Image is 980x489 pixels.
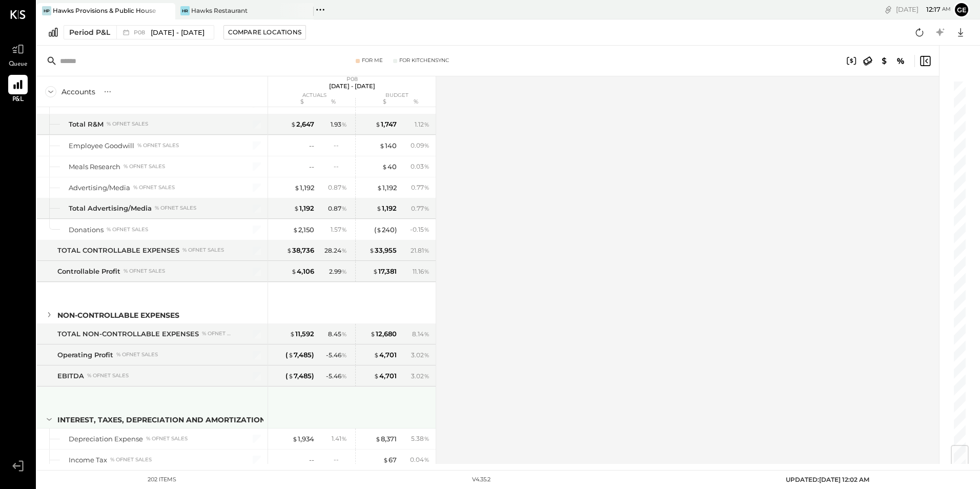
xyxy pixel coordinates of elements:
[375,434,397,444] div: 8,371
[332,434,347,443] div: 1.41
[375,120,381,128] span: $
[1,75,35,105] a: P&L
[424,434,430,442] span: %
[424,351,430,359] span: %
[301,99,307,108] span: $
[134,30,148,35] span: P08
[294,184,300,192] span: $
[293,225,314,235] div: 2,150
[424,225,430,233] span: %
[291,267,297,275] span: $
[326,372,347,381] div: - 5.46
[424,330,430,338] span: %
[424,204,430,212] span: %
[292,435,298,443] span: $
[287,246,292,254] span: $
[328,183,347,192] div: 0.87
[287,246,314,255] div: 38,736
[69,183,130,193] div: Advertising/Media
[124,163,165,170] div: % of NET SALES
[291,120,296,128] span: $
[107,120,148,128] div: % of NET SALES
[370,329,397,339] div: 12,680
[107,226,148,233] div: % of NET SALES
[375,119,397,129] div: 1,747
[377,184,382,192] span: $
[324,246,347,255] div: 28.24
[376,204,382,212] span: $
[334,141,347,150] div: --
[346,75,358,83] span: P08
[329,267,347,276] div: 2.99
[291,119,314,129] div: 2,647
[69,27,110,37] div: Period P&L
[334,455,347,464] div: --
[285,350,314,360] div: ( 7,485 )
[341,372,347,380] span: %
[331,225,347,234] div: 1.57
[896,5,951,14] div: [DATE]
[294,204,299,212] span: $
[57,350,113,360] div: Operating Profit
[309,455,314,465] div: --
[382,162,387,171] span: $
[413,267,430,276] div: 11.16
[362,57,383,64] div: For Me
[369,246,375,254] span: $
[42,6,51,15] div: HP
[288,351,294,359] span: $
[151,28,205,37] span: [DATE] - [DATE]
[69,162,120,172] div: Meals Research
[328,330,347,339] div: 8.45
[472,476,491,484] div: v 4.35.2
[341,330,347,338] span: %
[148,476,176,484] div: 202 items
[294,203,314,213] div: 1,192
[412,330,430,339] div: 8.14
[69,455,107,465] div: Income Tax
[377,183,397,193] div: 1,192
[424,183,430,191] span: %
[370,330,376,338] span: $
[411,434,430,443] div: 5.38
[399,57,449,64] div: For KitchenSync
[191,6,248,15] div: Hawks Restaurant
[223,25,306,39] button: Compare Locations
[424,162,430,170] span: %
[374,225,397,235] div: ( 240 )
[376,203,397,213] div: 1,192
[341,204,347,212] span: %
[87,372,129,379] div: % of NET SALES
[1,39,35,69] a: Queue
[415,120,430,129] div: 1.12
[376,226,382,234] span: $
[374,372,379,380] span: $
[883,4,893,15] div: copy link
[124,268,165,275] div: % of NET SALES
[411,351,430,360] div: 3.02
[424,120,430,128] span: %
[411,246,430,255] div: 21.81
[351,93,427,98] div: budget
[341,246,347,254] span: %
[57,329,199,339] div: TOTAL NON-CONTROLLABLE EXPENSES
[326,351,347,360] div: - 5.46
[374,350,397,360] div: 4,701
[137,142,179,149] div: % of NET SALES
[410,455,430,464] div: 0.04
[57,246,179,255] div: TOTAL CONTROLLABLE EXPENSES
[341,267,347,275] span: %
[411,162,430,171] div: 0.03
[410,225,430,234] div: - 0.15
[290,330,295,338] span: $
[334,162,347,171] div: --
[309,141,314,151] div: --
[374,371,397,381] div: 4,701
[424,141,430,149] span: %
[383,456,389,464] span: $
[411,141,430,150] div: 0.09
[69,141,134,151] div: Employee Goodwill
[268,93,345,98] div: actuals
[317,98,350,106] div: %
[331,120,347,129] div: 1.93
